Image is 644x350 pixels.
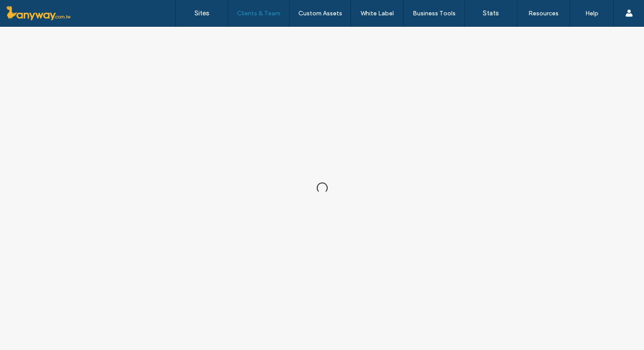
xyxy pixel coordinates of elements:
[528,10,559,17] label: Resources
[483,9,499,17] label: Stats
[361,10,394,17] label: White Label
[298,10,342,17] label: Custom Assets
[413,10,456,17] label: Business Tools
[22,6,36,14] span: 幫助
[195,9,209,17] label: Sites
[585,10,598,17] label: Help
[237,10,280,17] label: Clients & Team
